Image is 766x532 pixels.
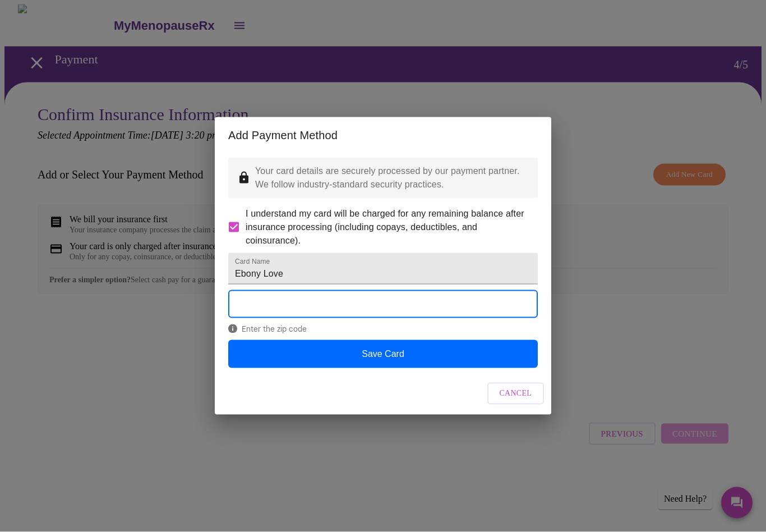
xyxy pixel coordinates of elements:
[500,387,532,401] span: Cancel
[255,164,529,191] p: Your card details are securely processed by our payment partner. We follow industry-standard secu...
[229,291,537,318] iframe: Secure Credit Card Form
[228,126,538,144] h2: Add Payment Method
[246,207,529,247] span: I understand my card will be charged for any remaining balance after insurance processing (includ...
[487,383,544,405] button: Cancel
[228,324,538,333] span: Enter the zip code
[228,340,538,368] button: Save Card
